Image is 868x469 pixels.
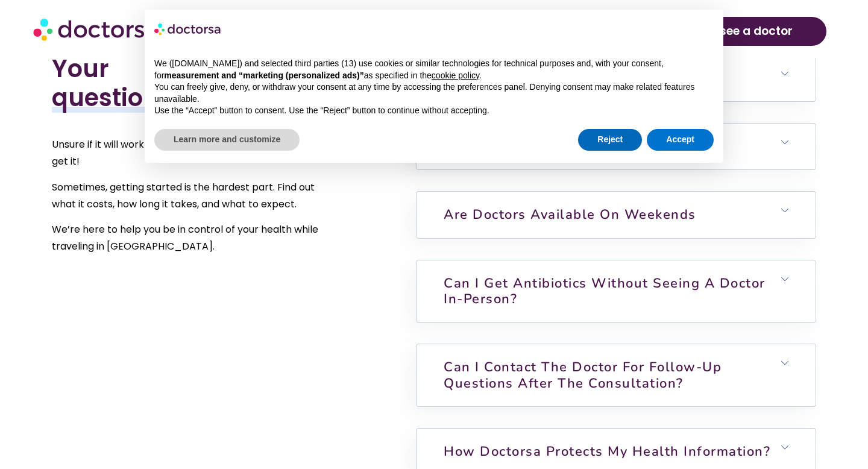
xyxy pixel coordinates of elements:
h6: Can I get antibiotics without seeing a doctor in-person? [417,260,815,323]
strong: measurement and “marketing (personalized ads)” [164,71,363,80]
h6: Are doctors available on weekends [417,192,815,238]
a: see a doctor [687,17,826,46]
a: Can I contact the doctor for follow-up questions after the consultation? [444,358,722,392]
p: You can freely give, deny, or withdraw your consent at any time by accessing the preferences pane... [154,81,714,105]
button: Reject [578,129,642,151]
a: cookie policy [432,71,479,80]
p: Use the “Accept” button to consent. Use the “Reject” button to continue without accepting. [154,105,714,117]
a: How Doctorsa protects my health information? [444,442,770,461]
button: Accept [647,129,714,151]
img: logo [154,19,222,39]
a: Can I get antibiotics without seeing a doctor in-person? [444,274,766,308]
button: Learn more and customize [154,129,300,151]
a: Are doctors available on weekends [444,206,696,224]
p: Sometimes, getting started is the hardest part. Find out what it costs, how long it takes, and wh... [52,179,339,213]
p: We ([DOMAIN_NAME]) and selected third parties (13) use cookies or similar technologies for techni... [154,58,714,81]
span: see a doctor [720,22,793,41]
h2: Your questions [52,54,339,112]
h6: Can I contact the doctor for follow-up questions after the consultation? [417,344,815,406]
p: We’re here to help you be in control of your health while traveling in [GEOGRAPHIC_DATA]. [52,221,339,255]
p: Unsure if it will work for you? Seems too good to be true? We get it! [52,136,339,170]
